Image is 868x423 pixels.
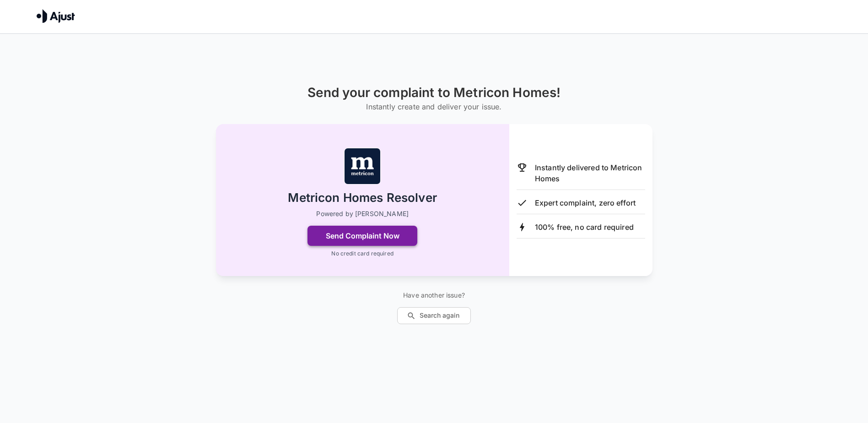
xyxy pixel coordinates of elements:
button: Search again [397,307,471,324]
h1: Send your complaint to Metricon Homes! [307,85,561,100]
button: Send Complaint Now [307,226,417,246]
p: Expert complaint, zero effort [535,197,636,208]
p: 100% free, no card required [535,222,634,233]
p: No credit card required [331,249,393,258]
p: Have another issue? [397,291,471,300]
img: Ajust [37,9,75,23]
h2: Metricon Homes Resolver [288,190,437,206]
p: Instantly delivered to Metricon Homes [535,162,645,184]
h6: Instantly create and deliver your issue. [307,100,561,113]
img: Metricon Homes [344,148,381,184]
p: Powered by [PERSON_NAME] [316,209,409,218]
